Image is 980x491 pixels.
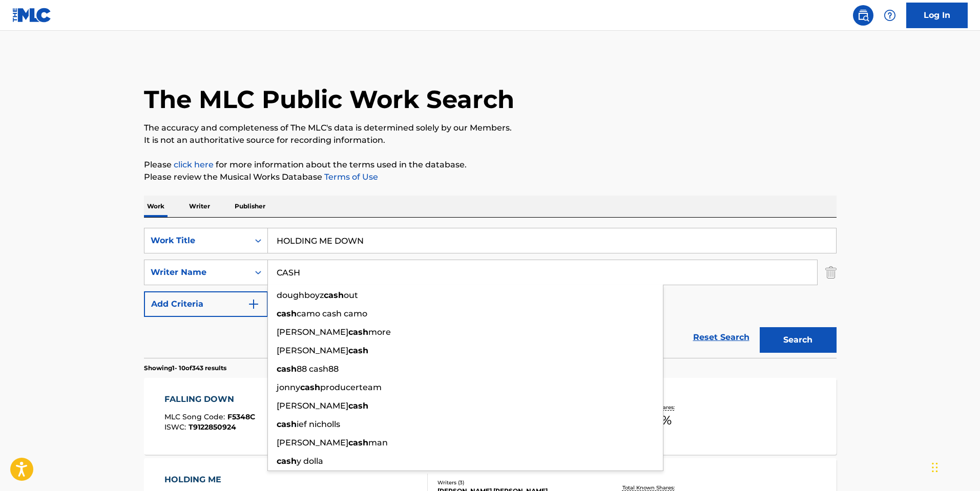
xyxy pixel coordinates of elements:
img: 9d2ae6d4665cec9f34b9.svg [247,298,260,310]
p: Please review the Musical Works Database [144,171,837,183]
a: Public Search [853,5,873,26]
img: help [884,9,896,22]
p: Writer [186,196,213,217]
p: It is not an authoritative source for recording information. [144,134,837,146]
strong: cash [348,438,368,447]
p: The accuracy and completeness of The MLC's data is determined solely by our Members. [144,122,837,134]
strong: cash [324,290,344,300]
span: more [368,327,391,337]
strong: cash [277,456,297,466]
span: MLC Song Code : [164,412,227,421]
span: ISWC : [164,422,189,432]
span: [PERSON_NAME] [277,438,348,447]
span: F5348C [227,412,255,421]
img: search [857,9,869,22]
div: Writer Name [151,266,243,279]
span: producerteam [320,382,382,392]
img: MLC Logo [12,8,52,23]
strong: cash [277,309,297,318]
p: Publisher [232,196,268,217]
strong: cash [348,327,368,337]
img: Delete Criterion [825,260,837,285]
strong: cash [277,419,297,429]
span: man [368,438,388,447]
div: Help [880,5,900,26]
h1: The MLC Public Work Search [144,84,514,115]
span: [PERSON_NAME] [277,401,348,411]
strong: cash [277,364,297,374]
span: [PERSON_NAME] [277,346,348,355]
span: y dolla [297,456,323,466]
button: Search [760,327,837,353]
p: Please for more information about the terms used in the database. [144,159,837,171]
strong: cash [348,401,368,411]
span: camo cash camo [297,309,367,318]
p: Showing 1 - 10 of 343 results [144,364,226,373]
a: click here [174,160,214,169]
div: Work Title [151,234,243,247]
p: Work [144,196,168,217]
span: out [344,290,358,300]
span: doughboyz [277,290,324,300]
button: Add Criteria [144,291,268,317]
iframe: Chat Widget [929,442,980,491]
a: FALLING DOWNMLC Song Code:F5348CISWC:T9122850924Writers (3)[PERSON_NAME] [PERSON_NAME], [PERSON_N... [144,378,837,455]
form: Search Form [144,228,837,358]
a: Reset Search [688,326,755,349]
span: ief nicholls [297,419,340,429]
span: [PERSON_NAME] [277,327,348,337]
div: FALLING DOWN [164,393,255,405]
strong: cash [348,346,368,355]
span: T9122850924 [189,422,236,432]
strong: cash [300,382,320,392]
a: Terms of Use [322,172,378,182]
div: Writers ( 3 ) [437,479,592,486]
a: Log In [906,3,968,28]
div: Drag [932,452,938,483]
span: jonny [277,382,300,392]
div: HOLDING ME [164,474,259,486]
span: 88 cash88 [297,364,339,374]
